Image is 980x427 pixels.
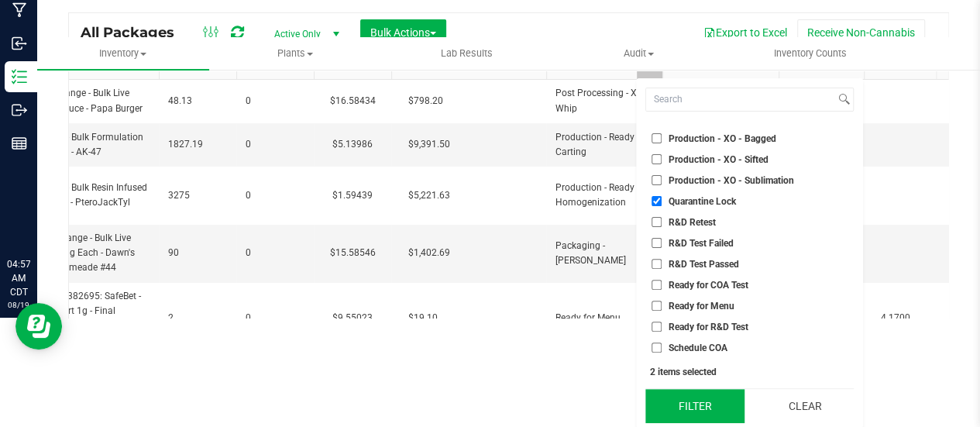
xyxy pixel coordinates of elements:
[314,225,391,283] td: $15.58546
[652,196,662,206] input: Quarantine Lock
[555,86,653,115] span: Post Processing - XO - Whip
[652,343,662,353] input: Schedule COA
[33,289,150,349] span: M00001382695: SafeBet - Vape Cart 1g - Final Packaging - Island Sweet Skunk
[555,311,653,325] span: Ready for Menu
[37,46,209,60] span: Inventory
[552,37,724,70] a: Audit
[652,301,662,311] input: Ready for Menu
[246,246,304,260] span: 0
[669,155,769,164] span: Production - XO - Sifted
[314,167,391,225] td: $1.59439
[650,367,849,377] div: 2 items selected
[724,37,896,70] a: Inventory Counts
[753,46,868,60] span: Inventory Counts
[33,130,150,160] span: SafeBet - Bulk Formulation Distillate - AK-47
[693,19,797,46] button: Export to Excel
[168,137,227,152] span: 1827.19
[314,80,391,123] td: $16.58434
[652,217,662,227] input: R&D Retest
[652,133,662,143] input: Production - XO - Bagged
[555,130,653,160] span: Production - Ready For Carting
[12,102,27,118] inline-svg: Outbound
[33,86,150,115] span: Headchange - Bulk Live Rosin Sauce - Papa Burger
[669,197,736,206] span: Quarantine Lock
[401,90,451,112] span: $798.20
[553,46,724,60] span: Audit
[314,283,391,356] td: $9.55023
[168,311,227,325] span: 2
[420,46,514,60] span: Lab Results
[246,188,304,203] span: 0
[401,307,445,329] span: $19.10
[210,46,380,60] span: Plants
[246,137,304,152] span: 0
[669,218,716,227] span: R&D Retest
[669,260,739,269] span: R&D Test Passed
[669,343,727,353] span: Schedule COA
[168,246,227,260] span: 90
[33,181,150,210] span: SafeBet - Bulk Resin Infused Rolls .5g - PteroJackTyl
[652,259,662,269] input: R&D Test Passed
[12,36,27,51] inline-svg: Inbound
[15,303,62,350] iframe: Resource center
[246,311,304,325] span: 0
[12,136,27,151] inline-svg: Reports
[797,19,925,46] button: Receive Non-Cannabis
[873,307,918,329] span: 4.1700
[381,37,553,70] a: Lab Results
[360,19,446,46] button: Bulk Actions
[168,94,227,108] span: 48.13
[314,123,391,167] td: $5.13986
[33,231,150,276] span: HeadChange - Bulk Live Badder 1g Each - Dawn's Cherry Limeade #44
[7,299,30,311] p: 08/19
[209,37,381,70] a: Plants
[652,154,662,164] input: Production - XO - Sifted
[755,389,854,423] button: Clear
[401,184,458,207] span: $5,221.63
[370,26,436,39] span: Bulk Actions
[645,389,744,423] button: Filter
[12,2,27,18] inline-svg: Manufacturing
[669,176,794,185] span: Production - XO - Sublimation
[669,301,734,311] span: Ready for Menu
[652,175,662,185] input: Production - XO - Sublimation
[669,239,734,248] span: R&D Test Failed
[81,24,190,41] span: All Packages
[669,322,748,332] span: Ready for R&D Test
[669,281,748,290] span: Ready for COA Test
[401,242,458,264] span: $1,402.69
[401,133,458,156] span: $9,391.50
[7,257,30,299] p: 04:57 AM CDT
[246,94,304,108] span: 0
[12,69,27,84] inline-svg: Inventory
[669,134,776,143] span: Production - XO - Bagged
[168,188,227,203] span: 3275
[37,37,209,70] a: Inventory
[652,280,662,290] input: Ready for COA Test
[652,322,662,332] input: Ready for R&D Test
[646,88,835,111] input: Search
[555,181,653,210] span: Production - Ready For Homogenization
[652,238,662,248] input: R&D Test Failed
[555,239,653,268] span: Packaging - [PERSON_NAME]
